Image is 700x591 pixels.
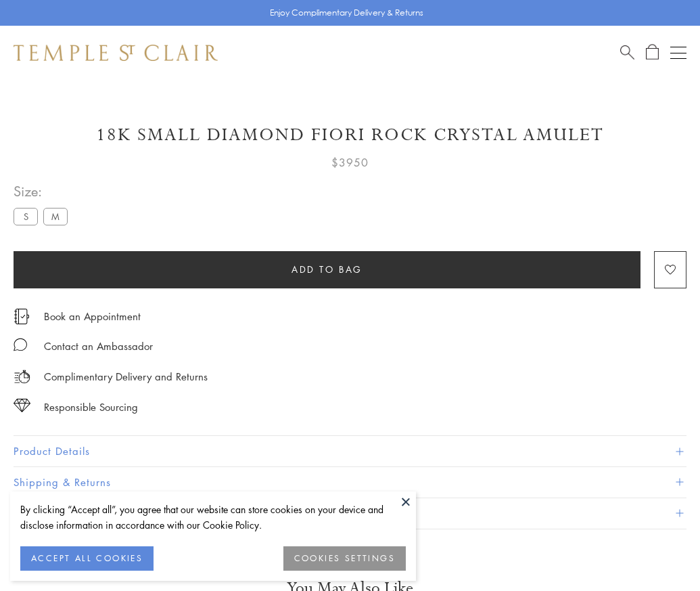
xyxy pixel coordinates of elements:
[291,262,363,277] span: Add to bag
[44,399,138,416] div: Responsible Sourcing
[14,399,30,412] img: icon_sourcing.svg
[620,44,634,61] a: Search
[43,208,68,225] label: M
[14,368,30,385] img: icon_delivery.svg
[44,338,153,355] div: Contact an Ambassador
[20,546,154,571] button: ACCEPT ALL COOKIES
[20,502,406,533] div: By clicking “Accept all”, you agree that our website can store cookies on your device and disclos...
[44,309,141,324] a: Book an Appointment
[14,251,640,288] button: Add to bag
[646,44,659,61] a: Open Shopping Bag
[14,436,686,466] button: Product Details
[14,309,30,324] img: icon_appointment.svg
[14,180,73,202] span: Size:
[331,154,369,171] span: $3950
[14,338,27,351] img: MessageIcon-01_2.svg
[270,6,423,20] p: Enjoy Complimentary Delivery & Returns
[44,368,208,385] p: Complimentary Delivery and Returns
[14,208,38,225] label: S
[283,546,406,571] button: COOKIES SETTINGS
[14,123,686,147] h1: 18K Small Diamond Fiori Rock Crystal Amulet
[14,45,218,61] img: Temple St. Clair
[670,45,686,61] button: Open navigation
[14,467,686,498] button: Shipping & Returns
